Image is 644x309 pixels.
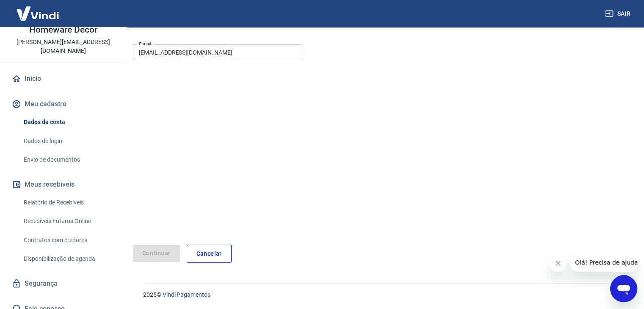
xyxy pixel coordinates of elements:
a: Vindi Pagamentos [163,291,210,298]
a: Início [10,69,116,88]
button: Meu cadastro [10,95,116,113]
a: Segurança [10,274,116,293]
span: Olá! Precisa de ajuda? [5,6,71,13]
p: [PERSON_NAME][EMAIL_ADDRESS][DOMAIN_NAME] [7,38,120,55]
p: Homeware Décor [29,25,97,34]
a: Relatório de Recebíveis [20,194,116,211]
img: Vindi [10,0,65,26]
a: Disponibilização de agenda [20,250,116,268]
a: Recebíveis Futuros Online [20,212,116,230]
button: Sair [603,6,634,22]
a: Dados da conta [20,113,116,131]
iframe: Botão para abrir a janela de mensagens [610,275,637,302]
a: Envio de documentos [20,151,116,168]
a: Contratos com credores [20,232,116,249]
iframe: Fechar mensagem [550,255,567,272]
p: 2025 © [143,290,624,299]
a: Cancelar [187,245,232,263]
label: E-mail [139,41,151,47]
a: Dados de login [20,132,116,150]
button: Meus recebíveis [10,175,116,194]
iframe: Mensagem da empresa [570,253,637,272]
